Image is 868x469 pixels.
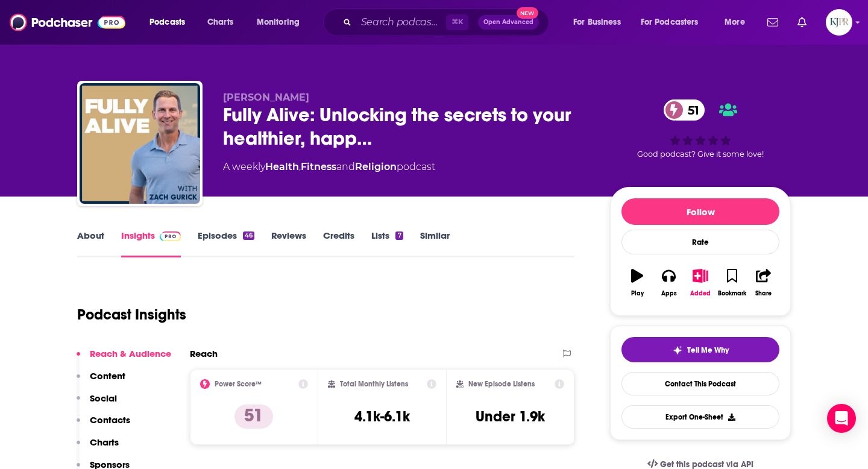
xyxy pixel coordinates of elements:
[690,290,711,297] div: Added
[301,161,336,172] a: Fitness
[610,92,791,166] div: 51Good podcast? Give it some love!
[641,14,699,31] span: For Podcasters
[77,392,117,415] button: Social
[621,337,779,362] button: tell me why sparkleTell Me Why
[207,14,233,31] span: Charts
[77,414,130,436] button: Contacts
[483,19,533,25] span: Open Advanced
[77,370,125,392] button: Content
[77,306,186,324] h1: Podcast Insights
[755,290,772,297] div: Share
[336,161,355,172] span: and
[468,380,535,388] h2: New Episode Listens
[223,160,435,174] div: A weekly podcast
[748,261,779,304] button: Share
[793,12,811,33] a: Show notifications dropdown
[198,230,254,257] a: Episodes46
[160,231,181,241] img: Podchaser Pro
[716,13,760,32] button: open menu
[565,13,636,32] button: open menu
[826,9,852,36] button: Show profile menu
[271,230,306,257] a: Reviews
[356,13,446,32] input: Search podcasts, credits, & more...
[121,230,181,257] a: InsightsPodchaser Pro
[190,348,218,359] h2: Reach
[299,161,301,172] span: ,
[621,372,779,395] a: Contact This Podcast
[716,261,747,304] button: Bookmark
[395,231,403,240] div: 7
[234,404,273,429] p: 51
[573,14,621,31] span: For Business
[77,436,119,459] button: Charts
[478,15,539,30] button: Open AdvancedNew
[90,370,125,382] p: Content
[517,7,538,19] span: New
[621,230,779,254] div: Rate
[631,290,644,297] div: Play
[149,14,185,31] span: Podcasts
[77,230,104,257] a: About
[420,230,450,257] a: Similar
[621,198,779,225] button: Follow
[90,414,130,426] p: Contacts
[265,161,299,172] a: Health
[243,231,254,240] div: 46
[661,290,677,297] div: Apps
[80,83,200,204] img: Fully Alive: Unlocking the secrets to your healthier, happier, longer life
[633,13,716,32] button: open menu
[141,13,201,32] button: open menu
[664,99,705,121] a: 51
[718,290,746,297] div: Bookmark
[323,230,354,257] a: Credits
[826,9,852,36] span: Logged in as KJPRpodcast
[621,261,653,304] button: Play
[340,380,408,388] h2: Total Monthly Listens
[77,348,171,370] button: Reach & Audience
[248,13,315,32] button: open menu
[826,9,852,36] img: User Profile
[10,11,125,34] img: Podchaser - Follow, Share and Rate Podcasts
[687,345,729,355] span: Tell Me Why
[653,261,684,304] button: Apps
[335,8,561,36] div: Search podcasts, credits, & more...
[90,392,117,404] p: Social
[685,261,716,304] button: Added
[355,161,397,172] a: Religion
[673,345,682,355] img: tell me why sparkle
[676,99,705,121] span: 51
[371,230,403,257] a: Lists7
[223,92,309,103] span: [PERSON_NAME]
[354,408,410,426] h3: 4.1k-6.1k
[215,380,262,388] h2: Power Score™
[446,14,468,30] span: ⌘ K
[763,12,783,33] a: Show notifications dropdown
[257,14,300,31] span: Monitoring
[725,14,745,31] span: More
[621,405,779,429] button: Export One-Sheet
[476,408,545,426] h3: Under 1.9k
[827,404,856,433] div: Open Intercom Messenger
[90,348,171,359] p: Reach & Audience
[637,150,764,159] span: Good podcast? Give it some love!
[200,13,241,32] a: Charts
[90,436,119,448] p: Charts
